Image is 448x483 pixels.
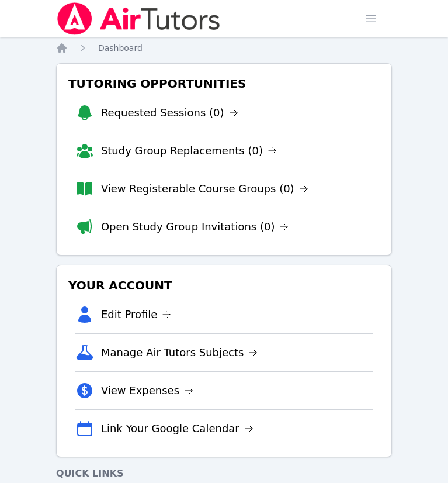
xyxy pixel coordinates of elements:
nav: Breadcrumb [56,42,392,54]
a: Manage Air Tutors Subjects [101,344,258,361]
h4: Quick Links [56,467,392,481]
a: Link Your Google Calendar [101,420,253,437]
a: Edit Profile [101,306,172,323]
a: Requested Sessions (0) [101,105,238,121]
h3: Tutoring Opportunities [66,73,382,94]
h3: Your Account [66,275,382,296]
a: View Expenses [101,382,193,399]
a: Dashboard [98,42,143,54]
span: Dashboard [98,43,143,53]
img: Air Tutors [56,2,221,35]
a: View Registerable Course Groups (0) [101,181,308,197]
a: Study Group Replacements (0) [101,143,277,159]
a: Open Study Group Invitations (0) [101,219,289,235]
